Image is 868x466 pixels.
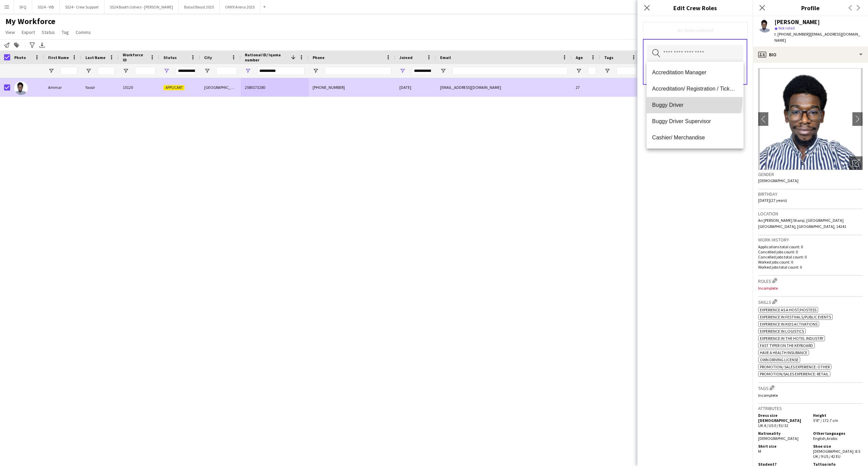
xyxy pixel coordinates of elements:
div: No Roles selected [648,27,742,33]
h5: Dress size [DEMOGRAPHIC_DATA] [758,413,808,423]
span: t. [PHONE_NUMBER] [774,32,810,37]
h3: Roles [758,277,863,284]
span: Tags [604,55,613,60]
span: Accreditation Manager [652,69,738,76]
span: View [5,29,15,35]
span: [DEMOGRAPHIC_DATA]: 8.5 UK / 9 US / 42 EU [813,449,860,459]
app-action-btn: Export XLSX [38,41,46,49]
div: Yassir [81,78,119,97]
div: [DATE] [395,78,436,97]
a: Comms [73,28,94,37]
button: SS24 - Crew Support [60,0,104,14]
a: Tag [59,28,72,37]
app-action-btn: Advanced filters [28,41,36,49]
span: Experience in Logistics [760,329,804,334]
input: Age Filter Input [588,67,596,75]
button: Balad Beast 2025 [179,0,220,14]
div: [EMAIL_ADDRESS][DOMAIN_NAME] [436,78,572,97]
span: Not rated [778,25,795,31]
h5: Shirt size [758,444,808,449]
button: Open Filter Menu [204,68,210,74]
span: An [PERSON_NAME] Sharqi, [GEOGRAPHIC_DATA] [GEOGRAPHIC_DATA], [GEOGRAPHIC_DATA], 14241 [758,218,846,229]
button: Open Filter Menu [313,68,319,74]
div: [PHONE_NUMBER] [309,78,395,97]
p: Applications total count: 0 [758,244,863,249]
span: Promotion/ Sales Experience: Other [760,364,830,369]
button: Open Filter Menu [440,68,446,74]
h5: Other languages [813,431,863,436]
span: 2580173280 [245,85,265,90]
div: [PERSON_NAME] [774,19,820,25]
h5: Shoe size [813,444,863,449]
span: Experience in Festivals/Public Events [760,314,831,319]
span: | [EMAIL_ADDRESS][DOMAIN_NAME] [774,32,860,43]
span: Phone [313,55,324,60]
h5: Nationality [758,431,808,436]
button: SFQ [14,0,32,14]
span: Email [440,55,451,60]
div: 27 [572,78,600,97]
input: Tags Filter Input [616,67,637,75]
h3: Edit Crew Roles [637,3,753,12]
span: Export [22,29,35,35]
button: Open Filter Menu [604,68,610,74]
input: First Name Filter Input [60,67,77,75]
span: National ID/ Iqama number [245,52,288,62]
div: Open photos pop-in [849,156,863,170]
h3: Birthday [758,191,863,197]
h5: Height [813,413,863,418]
span: Own Driving License [760,357,798,362]
div: [GEOGRAPHIC_DATA] [200,78,241,97]
button: Open Filter Menu [576,68,582,74]
h3: Tags [758,384,863,391]
span: M [758,449,761,454]
h3: Attributes [758,405,863,411]
span: First Name [48,55,69,60]
h3: Work history [758,237,863,243]
p: Worked jobs total count: 0 [758,265,863,270]
span: Have a Health Insurance [760,350,807,355]
span: Buggy Driver [652,102,738,108]
span: Promotion/Sales Experience: Retail [760,371,829,376]
button: ONYX Arena 2025 [220,0,260,14]
span: English , [813,436,827,441]
img: Crew avatar or photo [758,68,863,170]
app-action-btn: Add to tag [13,41,21,49]
button: Open Filter Menu [123,68,129,74]
span: Applicant [163,85,184,90]
span: [DATE] (27 years) [758,198,787,203]
span: Cashier/ Merchandise [652,134,738,141]
app-action-btn: Notify workforce [3,41,11,49]
p: Incomplete [758,393,863,398]
p: Worked jobs count: 0 [758,259,863,265]
span: Last Name [85,55,105,60]
h3: Location [758,211,863,217]
p: Cancelled jobs total count: 0 [758,254,863,259]
button: Open Filter Menu [399,68,406,74]
button: SS24 - VIB [32,0,60,14]
span: Workforce ID [123,52,147,62]
span: Arabic [827,436,838,441]
input: Date Filter Input [412,67,432,75]
div: Bio [753,46,868,63]
input: National ID/ Iqama number Filter Input [257,67,304,75]
h3: Gender [758,171,863,177]
input: Workforce ID Filter Input [135,67,155,75]
span: Accreditation/ Registration / Ticketing [652,85,738,92]
span: 5'8" / 172.7 cm [813,418,838,423]
span: City [204,55,212,60]
span: Age [576,55,583,60]
input: Last Name Filter Input [98,67,115,75]
span: Status [163,55,177,60]
span: Status [42,29,55,35]
span: Joined [399,55,413,60]
input: City Filter Input [216,67,237,75]
span: Fast typer on the keyboard [760,343,813,348]
button: Open Filter Menu [85,68,92,74]
span: Buggy Driver Supervisor [652,118,738,124]
span: [DEMOGRAPHIC_DATA] [758,178,798,183]
button: SS24 Booth Ushers - [PERSON_NAME] [104,0,179,14]
img: Ammar Yassir [14,81,28,95]
input: Phone Filter Input [325,67,391,75]
span: Experience in Kids Activations [760,322,817,327]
